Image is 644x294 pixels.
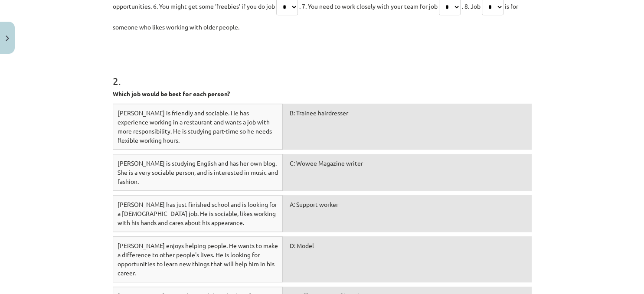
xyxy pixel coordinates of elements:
span: C: Wowee Magazine writer [290,159,363,167]
span: [PERSON_NAME] enjoys helping people. He wants to make a difference to other people's lives. He is... [118,242,278,277]
span: [PERSON_NAME] is studying English and has her own blog. She is a very sociable person, and is int... [118,159,278,185]
span: . 8. Job [462,2,481,10]
img: icon-close-lesson-0947bae3869378f0d4975bcd49f059093ad1ed9edebbc8119c70593378902aed.svg [6,36,9,41]
span: . 7. You need to work closely with your team for job [299,2,438,10]
h1: 2 . [113,60,532,87]
span: [PERSON_NAME] has just finished school and is looking for a [DEMOGRAPHIC_DATA] job. He is sociabl... [118,200,277,226]
span: [PERSON_NAME] is friendly and sociable. He has experience working in a restaurant and wants a job... [118,109,272,144]
strong: Which job would be best for each person? [113,90,230,98]
span: is for someone who likes working with older people. [113,2,518,31]
span: D: Model [290,242,314,249]
span: B: Trainee hairdresser [290,109,348,117]
span: A: Support worker [290,200,338,208]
